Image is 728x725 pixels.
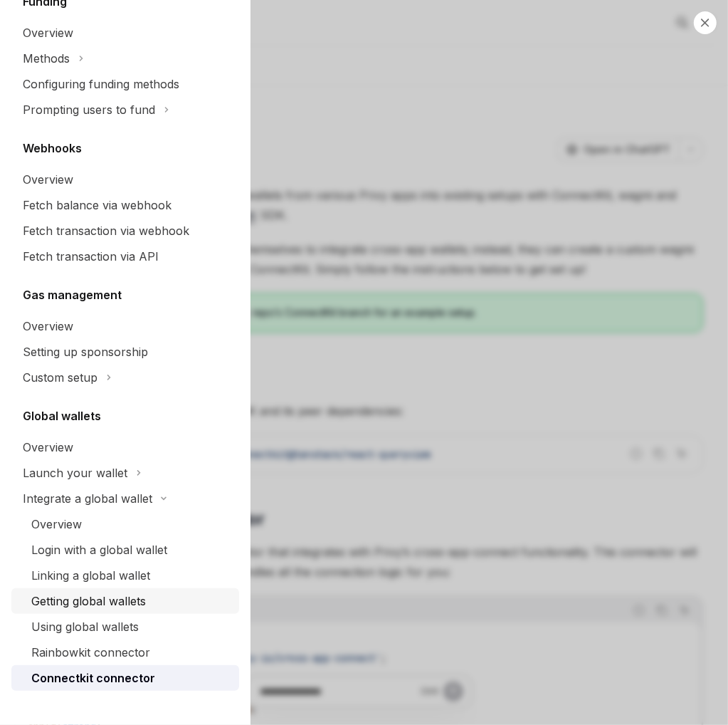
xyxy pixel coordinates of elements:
[23,490,152,507] div: Integrate a global wallet
[11,588,239,614] a: Getting global wallets
[11,434,239,460] a: Overview
[11,486,239,511] button: Toggle Integrate a global wallet section
[11,167,239,192] a: Overview
[23,101,155,118] div: Prompting users to fund
[23,24,73,41] div: Overview
[11,665,239,691] a: Connectkit connector
[23,286,122,303] h5: Gas management
[31,618,139,635] div: Using global wallets
[31,593,146,610] div: Getting global wallets
[23,343,148,360] div: Setting up sponsorship
[11,46,239,71] button: Toggle Methods section
[11,511,239,537] a: Overview
[11,460,239,486] button: Toggle Launch your wallet section
[11,20,239,46] a: Overview
[11,563,239,588] a: Linking a global wallet
[31,516,82,533] div: Overview
[23,140,82,157] h5: Webhooks
[23,171,73,188] div: Overview
[23,369,97,386] div: Custom setup
[31,541,167,558] div: Login with a global wallet
[11,244,239,269] a: Fetch transaction via API
[23,50,70,67] div: Methods
[11,614,239,640] a: Using global wallets
[11,365,239,390] button: Toggle Custom setup section
[11,640,239,665] a: Rainbowkit connector
[11,71,239,97] a: Configuring funding methods
[11,313,239,339] a: Overview
[11,192,239,218] a: Fetch balance via webhook
[23,439,73,456] div: Overview
[23,248,159,265] div: Fetch transaction via API
[11,537,239,563] a: Login with a global wallet
[31,644,150,661] div: Rainbowkit connector
[31,567,150,584] div: Linking a global wallet
[23,222,189,239] div: Fetch transaction via webhook
[23,464,127,481] div: Launch your wallet
[11,218,239,244] a: Fetch transaction via webhook
[11,97,239,122] button: Toggle Prompting users to fund section
[23,407,101,424] h5: Global wallets
[23,318,73,335] div: Overview
[23,75,179,93] div: Configuring funding methods
[11,339,239,365] a: Setting up sponsorship
[23,197,172,214] div: Fetch balance via webhook
[31,669,155,687] div: Connectkit connector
